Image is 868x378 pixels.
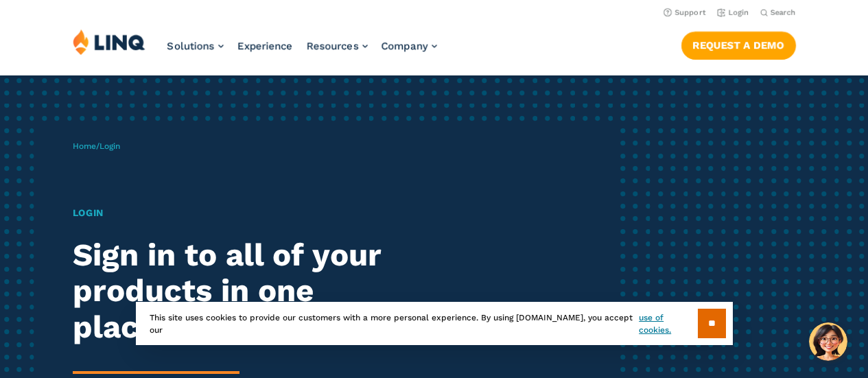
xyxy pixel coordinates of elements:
[681,32,796,59] a: Request a Demo
[73,29,145,55] img: LINQ | K‑12 Software
[307,40,359,52] span: Resources
[73,141,120,151] span: /
[760,8,796,18] button: Open Search Bar
[167,40,215,52] span: Solutions
[809,322,847,361] button: Hello, have a question? Let’s chat.
[136,302,733,345] div: This site uses cookies to provide our customers with a more personal experience. By using [DOMAIN...
[664,8,706,17] a: Support
[73,141,96,151] a: Home
[681,29,796,59] nav: Button Navigation
[167,29,437,74] nav: Primary Navigation
[167,40,224,52] a: Solutions
[307,40,368,52] a: Resources
[73,237,407,346] h2: Sign in to all of your products in one place.
[73,206,407,220] h1: Login
[237,40,293,52] a: Experience
[639,311,697,336] a: use of cookies.
[382,40,428,52] span: Company
[382,40,437,52] a: Company
[99,141,120,151] span: Login
[771,8,796,17] span: Search
[717,8,749,17] a: Login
